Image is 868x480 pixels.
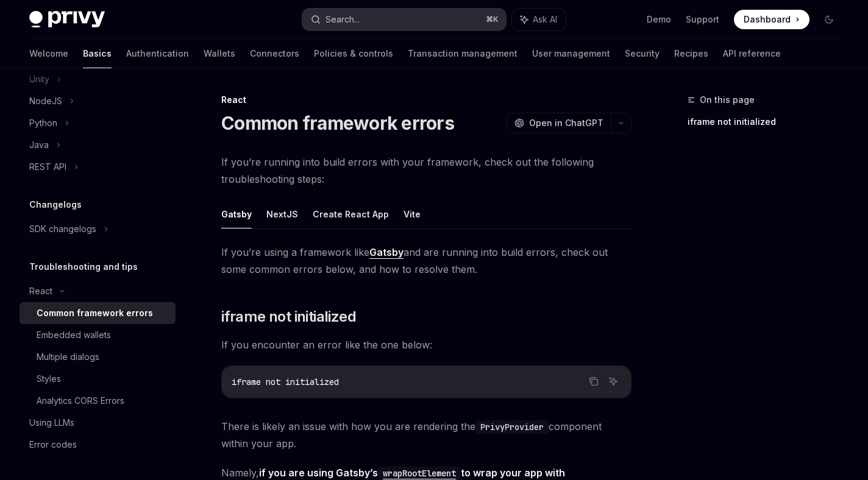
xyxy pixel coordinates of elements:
a: Demo [647,13,671,26]
div: React [221,94,631,106]
div: Error codes [29,437,77,452]
div: SDK changelogs [29,222,96,236]
div: Multiple dialogs [37,350,99,364]
span: Ask AI [533,13,557,26]
a: Embedded wallets [20,324,176,346]
a: Using LLMs [20,412,176,434]
a: Transaction management [408,39,518,68]
a: Analytics CORS Errors [20,390,176,412]
a: Authentication [126,39,189,68]
span: Open in ChatGPT [529,117,603,129]
a: Error codes [20,434,176,456]
a: wrapRootElement [378,467,461,479]
span: iframe not initialized [221,307,356,326]
div: Analytics CORS Errors [37,394,124,408]
span: If you’re running into build errors with your framework, check out the following troubleshooting ... [221,154,631,188]
div: REST API [29,160,66,174]
div: Search... [325,12,360,27]
button: Copy the contents from the code block [586,373,602,389]
span: On this page [700,93,755,107]
a: Styles [20,368,176,390]
span: If you encounter an error like the one below: [221,336,631,353]
div: Java [29,138,49,152]
div: React [29,284,52,298]
a: User management [532,39,610,68]
div: Using LLMs [29,415,74,430]
h1: Common framework errors [221,112,454,134]
div: Python [29,116,57,130]
button: Ask AI [512,9,566,30]
button: Gatsby [221,200,252,228]
a: Dashboard [734,10,809,29]
a: Welcome [29,39,68,68]
div: Styles [37,372,61,386]
span: ⌘ K [486,15,499,24]
a: Connectors [250,39,299,68]
a: iframe not initialized [688,112,848,132]
a: Support [686,13,719,26]
a: Recipes [674,39,708,68]
span: If you’re using a framework like and are running into build errors, check out some common errors ... [221,244,631,278]
span: Dashboard [744,13,791,26]
a: Security [625,39,660,68]
span: iframe not initialized [232,376,339,387]
button: Ask AI [605,373,621,389]
a: Gatsby [369,246,404,259]
a: Common framework errors [20,302,176,324]
img: dark logo [29,11,105,28]
a: Multiple dialogs [20,346,176,368]
code: PrivyProvider [475,420,549,434]
button: NextJS [266,200,298,228]
a: Wallets [204,39,235,68]
div: Embedded wallets [37,328,111,342]
button: Toggle dark mode [819,10,839,29]
code: wrapRootElement [378,467,461,480]
button: Search...⌘K [302,9,506,30]
button: Create React App [313,200,389,228]
div: Common framework errors [37,306,153,320]
span: There is likely an issue with how you are rendering the component within your app. [221,418,631,452]
h5: Changelogs [29,197,82,212]
button: Open in ChatGPT [507,113,611,133]
a: Policies & controls [314,39,393,68]
a: API reference [723,39,781,68]
div: NodeJS [29,94,62,108]
h5: Troubleshooting and tips [29,259,138,274]
a: Basics [83,39,112,68]
button: Vite [404,200,421,228]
